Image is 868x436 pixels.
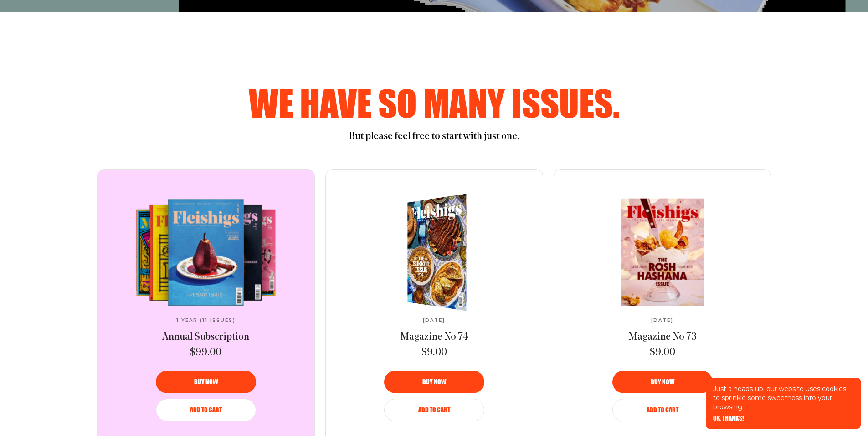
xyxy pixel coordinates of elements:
button: Buy now [156,371,256,393]
a: Magazine No 74 [400,331,468,344]
span: Buy now [194,379,218,385]
span: Add to Cart [647,407,678,413]
span: Add to Cart [418,407,450,413]
img: Magazine No 74 [389,189,497,315]
span: Buy now [422,379,446,385]
span: $9.00 [650,346,675,360]
h2: We have so many issues. [124,85,744,121]
p: But please feel free to start with just one. [124,130,744,144]
span: Magazine No 73 [628,332,697,342]
span: Magazine No 74 [400,332,468,342]
a: Magazine No 73Magazine No 73 [586,199,739,306]
button: Buy now [384,371,484,393]
img: Annual Subscription [130,199,282,306]
button: Add to Cart [384,399,484,421]
span: $99.00 [190,346,221,360]
span: Buy now [651,379,674,385]
span: [DATE] [651,318,673,323]
img: Magazine No 73 [586,199,739,306]
button: OK, THANKS! [713,415,744,421]
a: Magazine No 74Magazine No 74 [358,199,510,306]
button: Add to Cart [156,399,256,421]
img: Magazine No 74 [388,189,496,316]
a: Annual Subscription [162,331,249,344]
span: Annual Subscription [162,332,249,342]
span: $9.00 [421,346,447,360]
button: Buy now [612,371,713,393]
a: Annual SubscriptionAnnual Subscription [130,199,282,306]
span: [DATE] [423,318,445,323]
button: Add to Cart [612,399,713,421]
a: Magazine No 73 [628,331,697,344]
p: Just a heads-up: our website uses cookies to sprinkle some sweetness into your browsing. [713,384,853,411]
span: 1 Year (11 Issues) [176,318,236,323]
span: Add to Cart [190,407,222,413]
